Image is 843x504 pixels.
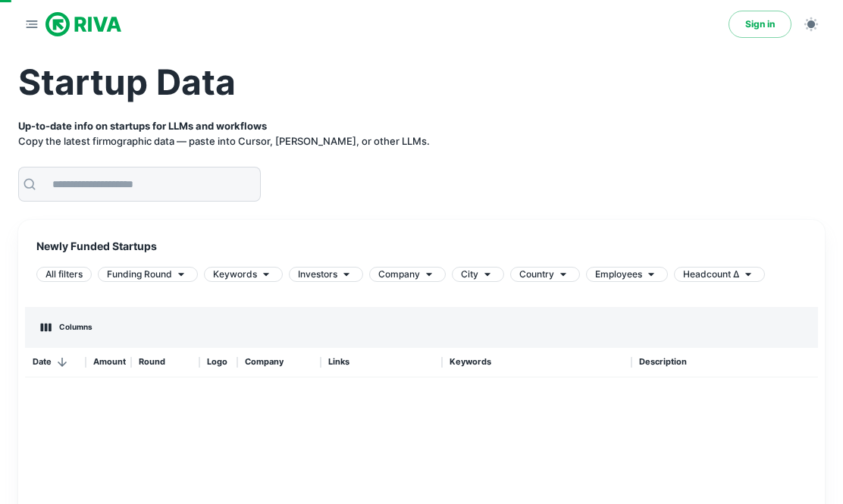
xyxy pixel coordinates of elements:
[245,347,284,377] div: Company
[107,268,172,281] span: Funding Round
[45,9,121,39] img: logo.svg
[461,268,478,281] span: City
[510,267,580,282] div: Country
[18,119,825,149] p: Copy the latest firmographic data — paste into Cursor, [PERSON_NAME], or other LLMs.
[683,268,739,281] span: Headcount Δ
[452,267,504,282] div: City
[36,267,92,282] div: All filters
[442,347,631,377] div: Keywords
[328,347,349,377] div: Links
[37,319,96,336] button: Select columns
[25,347,86,377] div: Date
[289,267,363,282] div: Investors
[674,267,765,282] div: Headcount Δ
[378,268,420,281] span: Company
[207,347,227,377] div: Logo
[37,268,91,281] span: All filters
[595,268,642,281] span: Employees
[18,61,825,105] h1: Startup Data
[321,347,442,377] div: Links
[33,347,52,377] div: Date
[18,120,267,132] strong: Up-to-date info on startups for LLMs and workflows
[86,347,131,377] div: Amount
[204,267,283,282] div: Keywords
[131,347,199,377] div: Round
[298,268,337,281] span: Investors
[450,347,491,377] div: Keywords
[237,347,321,377] div: Company
[519,268,554,281] span: Country
[52,352,73,373] button: Sort
[639,347,687,377] div: Description
[93,347,126,377] div: Amount
[199,347,237,377] div: Logo
[36,238,807,255] span: Newly Funded Startups
[729,11,791,38] a: Sign in
[369,267,446,282] div: Company
[213,268,257,281] span: Keywords
[98,267,198,282] div: Funding Round
[586,267,668,282] div: Employees
[139,347,165,377] div: Round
